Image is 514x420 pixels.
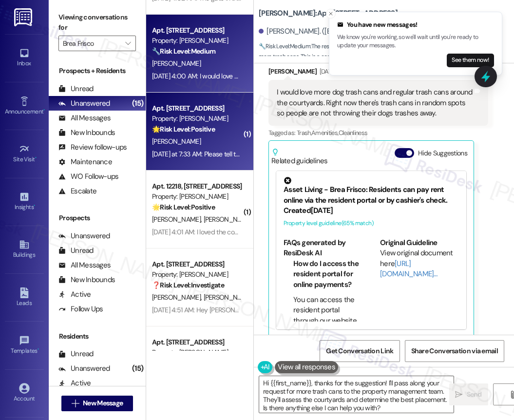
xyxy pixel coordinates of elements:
div: [PERSON_NAME] [268,66,488,80]
a: Site Visit • [5,141,44,167]
li: How do I access the resident portal for online payments? [293,259,362,290]
b: FAQs generated by ResiDesk AI [284,238,345,258]
div: [DATE] 4:01 AM: I loved the community and the amenities were lovey and luxurious. [152,228,384,236]
span: Trash , [297,129,311,137]
button: New Message [61,396,133,411]
div: Unanswered [58,363,110,374]
button: Get Conversation Link [320,340,400,362]
div: Apt. 12218, [STREET_ADDRESS] [152,181,242,191]
strong: 🌟 Risk Level: Positive [152,125,215,134]
a: [URL][DOMAIN_NAME]… [380,259,438,279]
div: Unread [58,246,94,256]
span: Amenities , [311,129,339,137]
b: Original Guideline [380,238,438,248]
span: • [43,107,45,114]
span: • [34,202,35,209]
strong: ❓ Risk Level: Investigate [152,281,224,289]
a: Buildings [5,236,44,263]
span: New Message [83,398,123,408]
div: Apt. [STREET_ADDRESS] [152,337,242,347]
div: All Messages [58,260,111,270]
div: Property: [PERSON_NAME] [152,347,242,358]
div: (15) [130,96,146,111]
span: Get Conversation Link [326,346,393,356]
div: Unread [58,349,94,359]
div: New Inbounds [58,128,115,138]
i:  [125,39,131,47]
div: Property: [PERSON_NAME] [152,114,242,124]
div: All Messages [58,113,111,123]
div: Unread [58,84,94,94]
img: ResiDesk Logo [14,8,34,26]
button: See them now! [447,54,494,67]
label: Hide Suggestions [418,148,467,158]
span: • [38,346,39,353]
div: Escalate [58,186,96,196]
div: Asset Living - Brea Frisco: Residents can pay rent online via the resident portal or by cashier's... [284,177,459,206]
div: Unanswered [58,98,110,109]
div: Prospects + Residents [49,66,146,76]
a: Account [5,380,44,406]
div: Active [58,378,91,388]
div: Active [58,289,91,300]
span: • [35,154,37,161]
label: Viewing conversations for [58,10,136,36]
span: Send [467,389,482,400]
span: [PERSON_NAME] [152,215,204,224]
strong: 🔧 Risk Level: Medium [259,42,310,50]
input: All communities [63,36,120,51]
span: [PERSON_NAME] [204,215,252,224]
span: : The resident is providing feedback on the community, specifically requesting more trash cans. T... [259,41,514,73]
div: WO Follow-ups [58,172,118,182]
p: We know you're working, so we'll wait until you're ready to update your messages. [337,33,494,50]
div: Prospects [49,213,146,223]
span: Cleanliness [339,129,368,137]
span: Share Conversation via email [411,346,498,356]
strong: 🔧 Risk Level: Medium [152,47,215,56]
div: Apt. [STREET_ADDRESS] [152,259,242,269]
i:  [72,400,79,407]
button: Share Conversation via email [405,340,504,362]
div: I would love more dog trash cans and regular trash cans around the courtyards. Right now there's ... [277,87,473,118]
div: Apt. [STREET_ADDRESS] [152,103,242,114]
span: [PERSON_NAME] [152,59,201,68]
div: Property: [PERSON_NAME] [152,269,242,280]
div: (15) [130,361,146,376]
a: Templates • [5,332,44,359]
div: [PERSON_NAME]. ([EMAIL_ADDRESS][DOMAIN_NAME]) [259,26,438,37]
div: Property: [PERSON_NAME] [152,191,242,202]
div: Maintenance [58,157,112,167]
div: Follow Ups [58,304,103,314]
i:  [455,391,462,399]
textarea: Hi {{first_name}}, thanks for the suggestion! I'll pass along your request for more trash cans to... [259,376,454,413]
div: [DATE] 4:00 AM [317,66,361,76]
div: View original document here [380,248,459,279]
li: You can access the resident portal through our website. The login information should have been pr... [293,295,362,368]
div: Apt. [STREET_ADDRESS] [152,25,242,36]
div: Related guidelines [271,148,328,166]
div: Tagged as: [268,126,488,140]
div: New Inbounds [58,275,115,285]
strong: 🌟 Risk Level: Positive [152,203,215,211]
div: Residents [49,331,146,342]
span: [PERSON_NAME] [204,293,252,302]
b: [PERSON_NAME]: Apt. [STREET_ADDRESS] [259,8,398,19]
div: Property: [PERSON_NAME] [152,36,242,46]
button: Send [449,383,488,405]
div: Review follow-ups [58,142,127,153]
div: Created [DATE] [284,206,459,216]
span: [PERSON_NAME] [152,293,204,302]
a: Inbox [5,45,44,71]
div: Unanswered [58,231,110,241]
div: Property level guideline ( 65 % match) [284,218,459,229]
span: [PERSON_NAME] [152,137,201,146]
div: You have new messages! [337,20,494,30]
a: Leads [5,285,44,311]
button: Close toast [326,9,336,19]
a: Insights • [5,189,44,215]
